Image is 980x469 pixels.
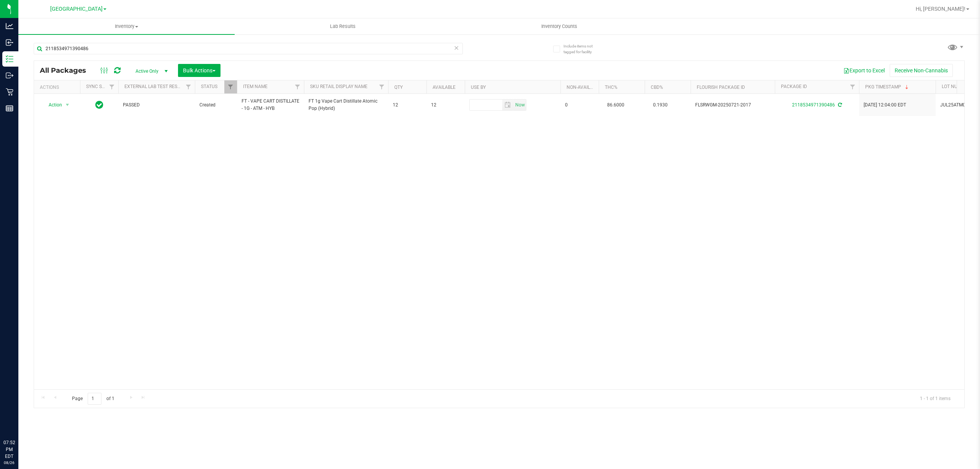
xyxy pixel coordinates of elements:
[513,100,526,111] span: Set Current date
[838,64,890,77] button: Export to Excel
[201,84,217,89] a: Status
[563,43,602,55] span: Include items not tagged for facility
[18,23,235,30] span: Inventory
[431,101,460,109] span: 12
[242,98,299,112] span: FT - VAPE CART DISTILLATE - 1G - ATM - HYB
[235,18,451,34] a: Lab Results
[18,18,235,34] a: Inventory
[65,393,121,405] span: Page of 1
[309,98,384,112] span: FT 1g Vape Cart Distillate Atomic Pop (Hybrid)
[95,100,103,110] span: In Sync
[890,64,953,77] button: Receive Non-Cannabis
[567,85,601,90] a: Non-Available
[243,84,268,89] a: Item Name
[394,85,403,90] a: Qty
[393,101,422,109] span: 12
[42,100,62,110] span: Action
[649,100,671,111] span: 0.1930
[291,80,304,93] a: Filter
[124,84,185,89] a: External Lab Test Result
[6,22,13,30] inline-svg: Analytics
[454,43,459,53] span: Clear
[502,100,513,110] span: select
[3,439,15,460] p: 07:52 PM EDT
[864,101,906,109] span: [DATE] 12:04:00 EDT
[531,23,588,30] span: Inventory Counts
[6,55,13,63] inline-svg: Inventory
[123,101,190,109] span: PASSED
[182,80,195,93] a: Filter
[6,105,13,112] inline-svg: Reports
[697,85,745,90] a: Flourish Package ID
[310,84,367,89] a: Sku Retail Display Name
[433,85,456,90] a: Available
[224,80,237,93] a: Filter
[63,100,72,110] span: select
[40,85,77,90] div: Actions
[942,84,969,89] a: Lot Number
[183,67,216,74] span: Bulk Actions
[320,23,366,30] span: Lab Results
[695,101,770,109] span: FLSRWGM-20250721-2017
[199,101,232,109] span: Created
[6,39,13,46] inline-svg: Inbound
[792,102,835,108] a: 2118534971390486
[178,64,220,77] button: Bulk Actions
[471,85,486,90] a: Use By
[916,6,965,12] span: Hi, [PERSON_NAME]!
[565,101,594,109] span: 0
[837,102,842,108] span: Sync from Compliance System
[40,66,94,75] span: All Packages
[34,43,463,54] input: Search Package ID, Item Name, SKU, Lot or Part Number...
[651,85,663,90] a: CBD%
[6,88,13,96] inline-svg: Retail
[3,460,15,466] p: 08/26
[846,80,859,93] a: Filter
[50,6,103,12] span: [GEOGRAPHIC_DATA]
[603,100,628,111] span: 86.6000
[605,85,617,90] a: THC%
[451,18,667,34] a: Inventory Counts
[106,80,118,93] a: Filter
[914,393,957,404] span: 1 - 1 of 1 items
[376,80,388,93] a: Filter
[781,84,807,89] a: Package ID
[8,408,31,431] iframe: Resource center
[86,84,116,89] a: Sync Status
[513,100,526,110] span: select
[865,84,910,90] a: Pkg Timestamp
[6,72,13,79] inline-svg: Outbound
[88,393,101,405] input: 1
